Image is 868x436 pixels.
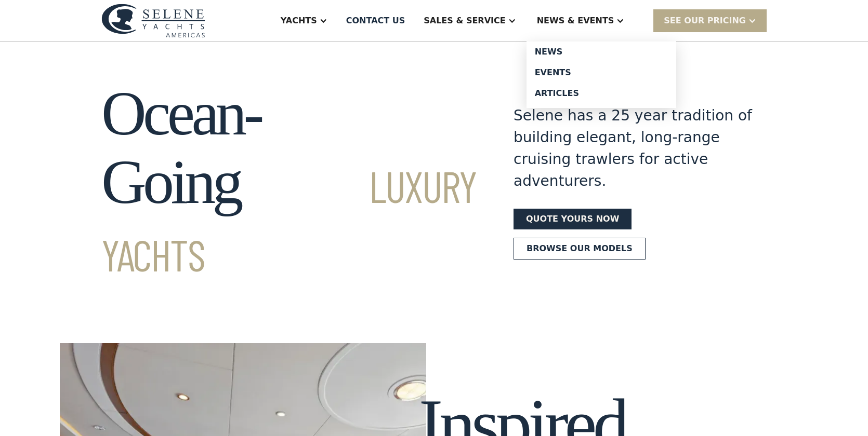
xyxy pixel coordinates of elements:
a: Articles [527,83,676,104]
div: Yachts [281,15,317,27]
a: Quote yours now [514,209,632,229]
nav: News & EVENTS [527,42,676,108]
div: Sales & Service [424,15,505,27]
div: Articles [535,89,668,98]
a: Events [527,62,676,83]
div: Contact US [346,15,405,27]
div: News [535,48,668,56]
div: News & EVENTS [537,15,614,27]
div: SEE Our Pricing [664,15,746,27]
div: SEE Our Pricing [653,9,767,32]
h1: Ocean-Going [101,79,476,285]
a: News [527,42,676,62]
span: Luxury Yachts [101,159,476,280]
img: logo [101,4,205,37]
div: Events [535,69,668,77]
div: Selene has a 25 year tradition of building elegant, long-range cruising trawlers for active adven... [514,105,753,192]
a: Browse our models [514,238,646,260]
